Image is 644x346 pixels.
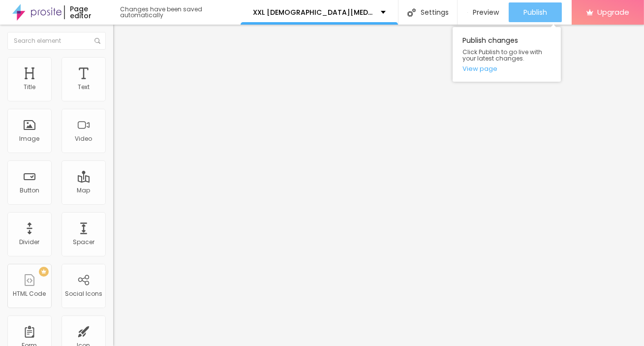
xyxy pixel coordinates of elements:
[20,239,40,246] div: Divider
[78,84,90,91] div: Text
[65,290,102,297] div: Social Icons
[77,187,91,194] div: Map
[20,187,39,194] div: Button
[64,5,110,19] div: Page editor
[20,135,40,142] div: Image
[407,8,416,17] img: Icone
[13,290,46,297] div: HTML Code
[73,239,94,246] div: Spacer
[462,65,551,72] a: View page
[523,8,547,16] span: Publish
[253,9,373,16] p: XXL [DEMOGRAPHIC_DATA][MEDICAL_DATA] Gummies ZA: Unlock Explosive Growth, Unstoppable Stamina, an...
[24,84,35,91] div: Title
[453,27,561,82] div: Publish changes
[597,8,629,16] span: Upgrade
[75,135,92,142] div: Video
[509,2,562,22] button: Publish
[94,38,100,44] img: Icone
[458,2,509,22] button: Preview
[7,32,106,50] input: Search element
[120,6,241,18] div: Changes have been saved automatically
[473,8,499,16] span: Preview
[113,25,644,346] iframe: Editor
[467,8,468,17] img: view-1.svg
[462,49,551,62] span: Click Publish to go live with your latest changes.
